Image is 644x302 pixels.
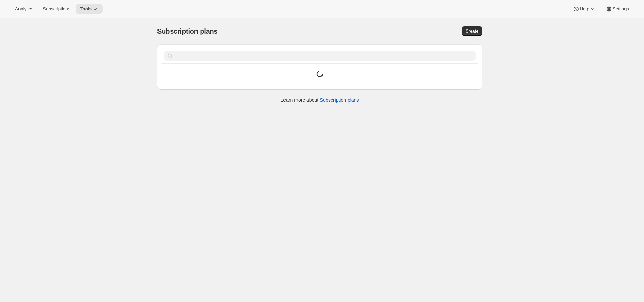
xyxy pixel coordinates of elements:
button: Help [569,4,600,14]
button: Tools [76,4,103,14]
span: Subscriptions [43,6,70,12]
span: Help [580,6,589,12]
span: Subscription plans [157,27,217,35]
span: Tools [80,6,92,12]
a: Subscription plans [320,97,359,103]
button: Settings [602,4,633,14]
button: Subscriptions [39,4,74,14]
p: Learn more about [281,97,359,104]
span: Settings [613,6,629,12]
button: Analytics [11,4,37,14]
span: Create [466,28,478,34]
span: Analytics [15,6,33,12]
button: Create [462,26,482,36]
